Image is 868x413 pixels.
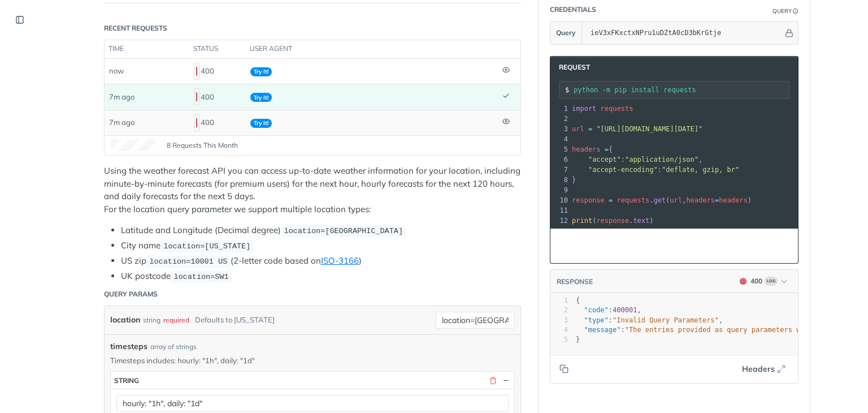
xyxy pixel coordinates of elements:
[110,312,140,328] label: location
[572,196,605,204] span: response
[662,166,739,174] span: "deflate, gzip, br"
[550,325,568,335] div: 4
[572,217,592,225] span: print
[574,86,789,94] input: Request instructions
[550,175,570,185] div: 8
[736,360,792,377] button: Headers
[556,276,593,287] button: RESPONSE
[321,255,359,266] a: ISO-3166
[572,125,584,133] span: url
[585,21,783,44] input: apikey
[550,104,570,114] div: 1
[556,360,572,377] button: Copy to clipboard
[572,145,601,153] span: headers
[695,235,792,257] button: Replay Request
[550,154,570,165] div: 6
[121,255,521,268] li: US zip (2-letter code based on )
[715,239,783,253] span: Replay Request
[550,296,568,306] div: 1
[553,62,590,72] span: Request
[110,140,155,151] canvas: Line Graph
[572,166,739,174] span: :
[109,66,124,75] span: now
[576,296,580,304] span: {
[742,363,775,375] span: Headers
[550,124,570,134] div: 3
[609,196,613,204] span: =
[572,145,613,153] span: {
[625,156,698,164] span: "application/json"
[167,140,238,150] span: 8 Requests This Month
[109,92,134,101] span: 7m ago
[488,375,498,385] button: Delete
[588,156,621,164] span: "accept"
[550,21,582,44] button: Query
[686,196,715,204] span: headers
[576,316,723,324] span: : ,
[550,216,570,226] div: 12
[617,196,650,204] span: requests
[105,40,189,58] th: time
[550,144,570,154] div: 5
[588,125,592,133] span: =
[550,316,568,325] div: 3
[550,114,570,124] div: 2
[783,27,795,38] button: Hide
[572,176,576,184] span: }
[765,277,778,286] span: Log
[715,196,719,204] span: =
[104,289,158,299] div: Query Params
[601,105,633,113] span: requests
[793,8,798,14] i: Information
[556,28,576,38] span: Query
[501,375,511,385] button: Hide
[613,306,637,314] span: 400001
[250,67,272,76] span: Try It!
[196,118,197,127] span: 400
[196,67,197,76] span: 400
[246,40,498,58] th: user agent
[194,62,241,81] div: 400
[613,316,719,324] span: "Invalid Query Parameters"
[572,105,596,113] span: import
[550,335,568,345] div: 5
[572,156,702,164] span: : ,
[121,270,521,283] li: UK postcode
[550,5,596,15] div: Credentials
[550,195,570,205] div: 10
[104,165,521,216] p: Using the weather forecast API you can access up-to-date weather information for your location, i...
[163,242,250,251] span: location=[US_STATE]
[111,372,514,389] button: string
[121,224,521,237] li: Latitude and Longitude (Decimal degree)
[576,335,580,343] span: }
[550,185,570,195] div: 9
[11,11,28,28] button: Show sidebar navigation
[150,342,197,352] div: array of strings
[588,166,658,174] span: "accept-encoding"
[250,119,272,128] span: Try It!
[284,227,403,235] span: location=[GEOGRAPHIC_DATA]
[163,312,189,328] div: required
[114,376,139,385] div: string
[572,196,752,204] span: . ( , )
[194,113,241,132] div: 400
[194,87,241,106] div: 400
[250,93,272,102] span: Try It!
[734,276,792,287] button: 400400Log
[110,341,147,352] span: timesteps
[143,312,160,328] div: string
[750,276,762,286] div: 400
[550,205,570,216] div: 11
[596,217,629,225] span: response
[173,273,228,281] span: location=SW1
[189,40,246,58] th: status
[633,217,649,225] span: text
[596,125,702,133] span: "[URL][DOMAIN_NAME][DATE]"
[550,165,570,175] div: 7
[109,118,134,127] span: 7m ago
[670,196,682,204] span: url
[550,134,570,144] div: 4
[149,257,227,266] span: location=10001 US
[196,92,197,101] span: 400
[110,355,515,365] p: Timesteps includes: hourly: "1h", daily: "1d"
